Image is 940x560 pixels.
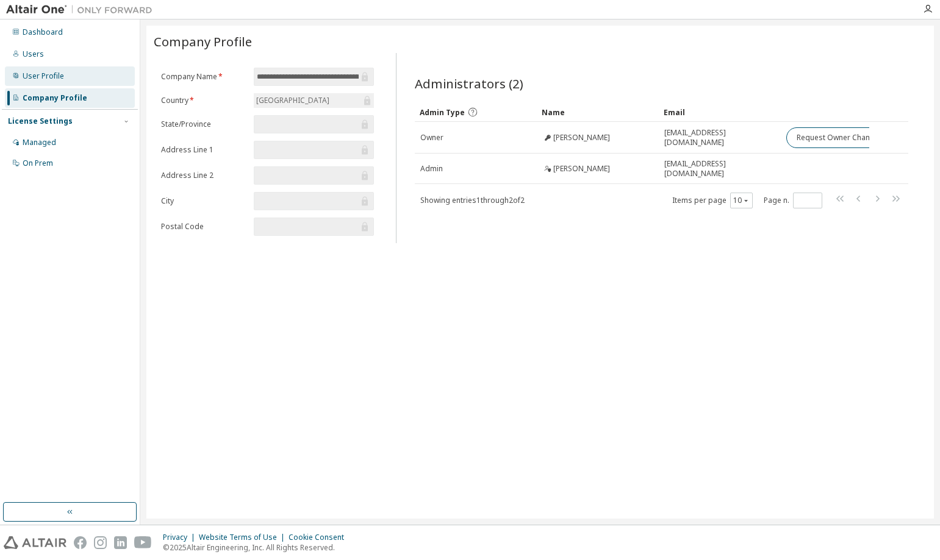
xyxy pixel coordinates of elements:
[163,533,199,542] div: Privacy
[420,133,443,143] span: Owner
[134,536,152,549] img: youtube.svg
[664,102,776,122] div: Email
[254,94,331,107] div: [GEOGRAPHIC_DATA]
[23,93,87,103] div: Company Profile
[254,93,374,108] div: [GEOGRAPHIC_DATA]
[23,71,64,81] div: User Profile
[420,164,443,174] span: Admin
[664,128,775,147] span: [EMAIL_ADDRESS][DOMAIN_NAME]
[161,171,246,180] label: Address Line 2
[289,533,351,542] div: Cookie Consent
[664,159,775,179] span: [EMAIL_ADDRESS][DOMAIN_NAME]
[764,193,822,208] span: Page n.
[161,222,246,232] label: Postal Code
[154,33,252,50] span: Company Profile
[672,193,753,208] span: Items per page
[161,196,246,206] label: City
[161,72,246,82] label: Company Name
[161,145,246,155] label: Address Line 1
[94,536,107,549] img: instagram.svg
[23,49,44,59] div: Users
[6,4,159,16] img: Altair One
[420,107,465,118] span: Admin Type
[553,164,610,174] span: [PERSON_NAME]
[23,138,56,147] div: Managed
[733,196,750,205] button: 10
[8,116,73,126] div: License Settings
[542,102,654,122] div: Name
[4,536,66,549] img: altair_logo.svg
[114,536,127,549] img: linkedin.svg
[420,195,525,205] span: Showing entries 1 through 2 of 2
[74,536,87,549] img: facebook.svg
[23,158,53,168] div: On Prem
[786,127,889,148] button: Request Owner Change
[163,542,351,553] p: © 2025 Altair Engineering, Inc. All Rights Reserved.
[23,27,63,37] div: Dashboard
[161,119,246,129] label: State/Province
[415,75,523,92] span: Administrators (2)
[553,133,610,143] span: [PERSON_NAME]
[161,96,246,105] label: Country
[199,533,289,542] div: Website Terms of Use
